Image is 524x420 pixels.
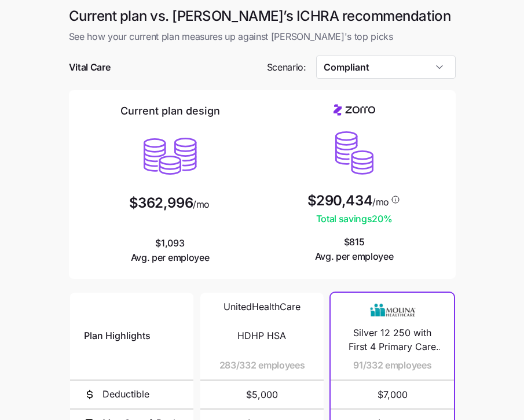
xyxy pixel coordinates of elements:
span: $290,434 [307,194,372,208]
span: $5,000 [214,381,310,408]
h1: Current plan vs. [PERSON_NAME]’s ICHRA recommendation [69,7,456,25]
span: See how your current plan measures up against [PERSON_NAME]'s top picks [69,30,456,44]
span: Avg. per employee [131,250,210,265]
span: /mo [193,200,210,209]
span: Vital Care [69,60,111,75]
span: $7,000 [345,381,440,408]
span: $815 [315,235,394,264]
span: Deductible [102,387,149,401]
span: Scenario: [267,60,306,75]
span: $1,093 [131,236,210,265]
span: UnitedHealthCare [223,300,301,314]
span: Silver 12 250 with First 4 Primary Care Visits Free [345,326,440,355]
span: Plan Highlights [84,329,151,343]
span: /mo [372,197,389,207]
img: Carrier [369,300,416,322]
h2: Current plan design [120,104,220,118]
span: Avg. per employee [315,249,394,264]
span: 91/332 employees [353,358,431,373]
span: Total savings 20 % [307,212,401,226]
span: 283/332 employees [219,358,305,373]
span: HDHP HSA [237,329,286,343]
span: $362,996 [129,196,193,210]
